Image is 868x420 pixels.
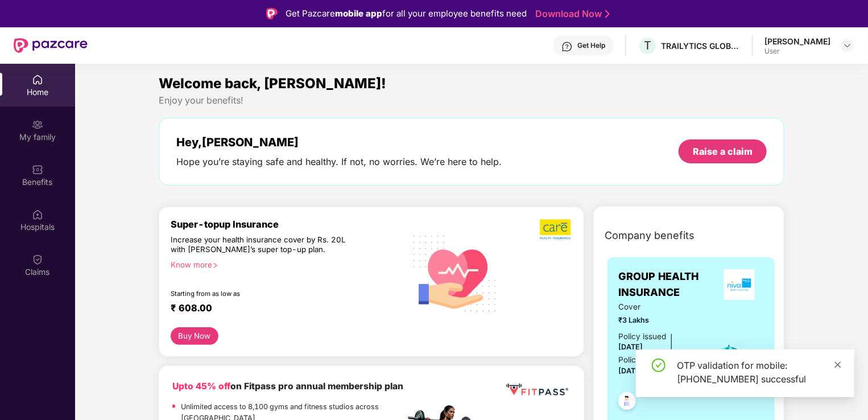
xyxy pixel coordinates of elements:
span: Company benefits [605,228,695,244]
div: Get Help [577,41,605,50]
span: Cover [619,301,696,313]
div: Hope you’re staying safe and healthy. If not, no worries. We’re here to help. [176,156,502,168]
span: right [212,262,218,269]
span: check-circle [652,359,666,372]
div: Hey, [PERSON_NAME] [176,135,502,149]
span: [DATE] [619,343,643,351]
div: Raise a claim [693,145,753,158]
img: icon [711,341,748,379]
img: fppp.png [504,380,571,400]
span: ₹3 Lakhs [619,315,696,326]
div: Know more [171,260,398,268]
img: svg+xml;base64,PHN2ZyB4bWxucz0iaHR0cDovL3d3dy53My5vcmcvMjAwMC9zdmciIHdpZHRoPSI0OC45NDMiIGhlaWdodD... [613,389,641,417]
div: Super-topup Insurance [171,219,405,230]
div: OTP validation for mobile: [PHONE_NUMBER] successful [677,359,841,386]
div: ₹ 608.00 [171,302,394,316]
div: Get Pazcare for all your employee benefits need [286,7,527,20]
img: svg+xml;base64,PHN2ZyBpZD0iSGVscC0zMngzMiIgeG1sbnM9Imh0dHA6Ly93d3cudzMub3JnLzIwMDAvc3ZnIiB3aWR0aD... [561,41,573,52]
img: svg+xml;base64,PHN2ZyBpZD0iSG9zcGl0YWxzIiB4bWxucz0iaHR0cDovL3d3dy53My5vcmcvMjAwMC9zdmciIHdpZHRoPS... [32,209,43,220]
img: New Pazcare Logo [14,38,88,53]
img: Logo [266,8,278,19]
img: insurerLogo [724,269,755,300]
img: Stroke [605,8,610,20]
a: Download Now [535,8,606,20]
span: Welcome back, [PERSON_NAME]! [159,75,386,92]
img: svg+xml;base64,PHN2ZyBpZD0iRHJvcGRvd24tMzJ4MzIiIHhtbG5zPSJodHRwOi8vd3d3LnczLm9yZy8yMDAwL3N2ZyIgd2... [843,41,852,50]
div: Enjoy your benefits! [159,94,784,106]
button: Buy Now [171,327,218,345]
span: T [644,39,651,52]
div: TRAILYTICS GLOBAL SERVICES PRIVATE LIMITED [661,40,741,51]
span: [DATE] [619,367,643,375]
div: Policy issued [619,331,667,343]
div: Policy Expiry [619,354,666,366]
img: b5dec4f62d2307b9de63beb79f102df3.png [540,219,572,240]
div: Starting from as low as [171,290,357,298]
img: svg+xml;base64,PHN2ZyBpZD0iQ2xhaW0iIHhtbG5zPSJodHRwOi8vd3d3LnczLm9yZy8yMDAwL3N2ZyIgd2lkdGg9IjIwIi... [32,254,43,265]
div: [PERSON_NAME] [764,36,830,47]
span: GROUP HEALTH INSURANCE [619,269,716,301]
img: svg+xml;base64,PHN2ZyBpZD0iSG9tZSIgeG1sbnM9Imh0dHA6Ly93d3cudzMub3JnLzIwMDAvc3ZnIiB3aWR0aD0iMjAiIG... [32,74,43,85]
div: User [764,47,830,56]
img: svg+xml;base64,PHN2ZyB4bWxucz0iaHR0cDovL3d3dy53My5vcmcvMjAwMC9zdmciIHhtbG5zOnhsaW5rPSJodHRwOi8vd3... [405,222,505,324]
strong: mobile app [335,8,382,19]
b: on Fitpass pro annual membership plan [172,381,403,392]
img: svg+xml;base64,PHN2ZyB3aWR0aD0iMjAiIGhlaWdodD0iMjAiIHZpZXdCb3g9IjAgMCAyMCAyMCIgZmlsbD0ibm9uZSIgeG... [32,119,43,130]
b: Upto 45% off [172,381,230,392]
span: close [834,361,842,369]
img: svg+xml;base64,PHN2ZyBpZD0iQmVuZWZpdHMiIHhtbG5zPSJodHRwOi8vd3d3LnczLm9yZy8yMDAwL3N2ZyIgd2lkdGg9Ij... [32,164,43,175]
div: Increase your health insurance cover by Rs. 20L with [PERSON_NAME]’s super top-up plan. [171,235,356,255]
